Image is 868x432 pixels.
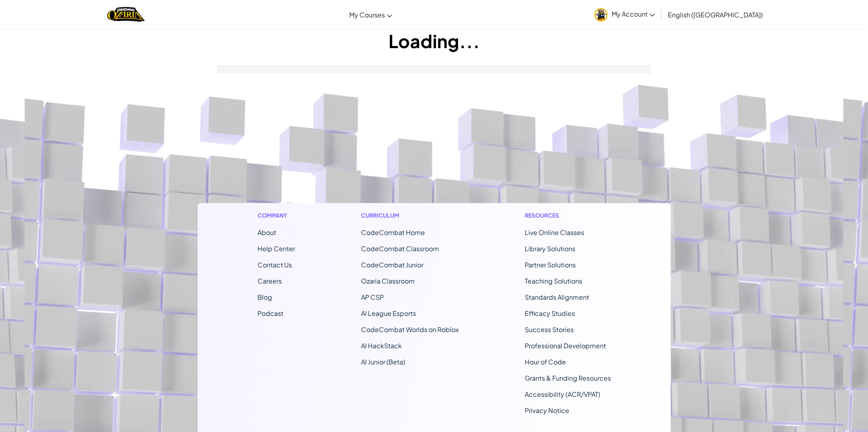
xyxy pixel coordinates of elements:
[594,8,608,21] img: avatar
[258,277,282,285] a: Careers
[361,244,439,253] a: CodeCombat Classroom
[107,6,145,23] img: Home
[258,260,292,269] span: Contact Us
[590,2,659,27] a: My Account
[668,11,763,19] span: English ([GEOGRAPHIC_DATA])
[361,341,402,350] a: AI HackStack
[107,6,145,23] a: Ozaria by CodeCombat logo
[525,358,566,366] a: Hour of Code
[258,244,295,253] a: Help Center
[349,11,385,19] span: My Courses
[258,309,283,318] a: Podcast
[525,277,582,285] a: Teaching Solutions
[361,309,416,318] a: AI League Esports
[525,211,611,220] h1: Resources
[525,406,569,415] a: Privacy Notice
[525,325,574,334] a: Success Stories
[361,325,459,334] a: CodeCombat Worlds on Roblox
[525,309,575,318] a: Efficacy Studies
[525,228,584,237] a: Live Online Classes
[525,260,576,269] a: Partner Solutions
[361,211,459,220] h1: Curriculum
[258,211,295,220] h1: Company
[664,4,767,25] a: English ([GEOGRAPHIC_DATA])
[525,244,575,253] a: Library Solutions
[361,358,405,366] a: AI Junior (Beta)
[361,277,415,285] a: Ozaria Classroom
[361,228,425,237] span: CodeCombat Home
[345,4,396,25] a: My Courses
[525,374,611,382] a: Grants & Funding Resources
[525,293,589,301] a: Standards Alignment
[258,293,272,301] a: Blog
[361,260,423,269] a: CodeCombat Junior
[612,10,655,18] span: My Account
[525,341,606,350] a: Professional Development
[258,228,276,237] a: About
[361,293,384,301] a: AP CSP
[525,390,600,398] a: Accessibility (ACR/VPAT)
